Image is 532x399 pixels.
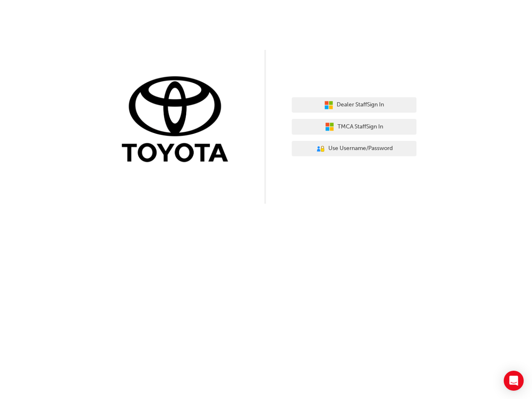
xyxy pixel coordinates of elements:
[337,100,384,110] span: Dealer Staff Sign In
[292,141,416,157] button: Use Username/Password
[504,371,524,391] div: Open Intercom Messenger
[292,119,416,135] button: TMCA StaffSign In
[337,122,383,132] span: TMCA Staff Sign In
[328,144,393,153] span: Use Username/Password
[292,97,416,113] button: Dealer StaffSign In
[116,74,240,166] img: Trak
